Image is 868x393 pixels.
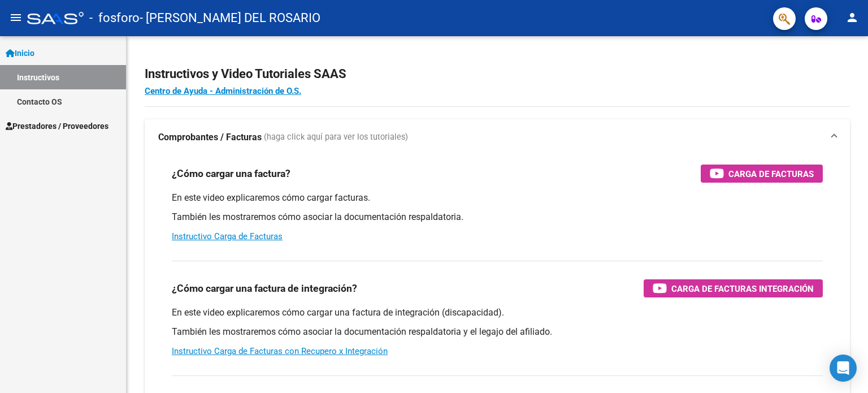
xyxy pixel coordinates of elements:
span: Carga de Facturas [728,167,814,181]
span: (haga click aquí para ver los tutoriales) [264,131,408,144]
span: - [PERSON_NAME] DEL ROSARIO [140,6,320,31]
h3: ¿Cómo cargar una factura? [172,166,290,182]
p: En este video explicaremos cómo cargar una factura de integración (discapacidad). [172,306,823,319]
div: Open Intercom Messenger [830,355,857,382]
a: Instructivo Carga de Facturas con Recupero x Integración [172,346,388,356]
strong: Comprobantes / Facturas [158,131,262,144]
span: Inicio [6,47,34,59]
span: Prestadores / Proveedores [6,120,108,132]
span: - fosforo [89,6,140,31]
button: Carga de Facturas Integración [644,279,823,297]
h2: Instructivos y Video Tutoriales SAAS [145,63,850,85]
mat-icon: person [845,11,859,24]
p: En este video explicaremos cómo cargar facturas. [172,192,823,204]
p: También les mostraremos cómo asociar la documentación respaldatoria y el legajo del afiliado. [172,326,823,338]
a: Instructivo Carga de Facturas [172,231,283,241]
p: También les mostraremos cómo asociar la documentación respaldatoria. [172,211,823,223]
button: Carga de Facturas [701,165,823,183]
mat-expansion-panel-header: Comprobantes / Facturas (haga click aquí para ver los tutoriales) [145,119,850,156]
span: Carga de Facturas Integración [671,282,814,296]
h3: ¿Cómo cargar una factura de integración? [172,280,357,296]
a: Centro de Ayuda - Administración de O.S. [145,86,301,96]
mat-icon: menu [9,11,23,24]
